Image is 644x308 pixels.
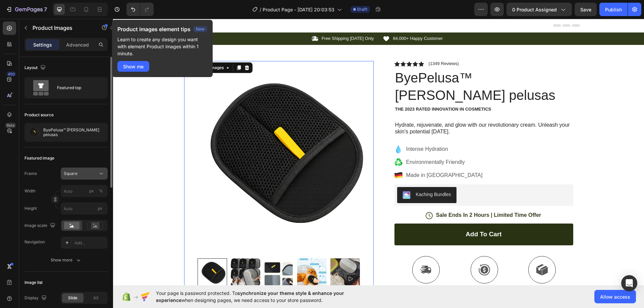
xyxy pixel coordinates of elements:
[156,290,370,304] span: Your page is password protected. To when designing pages, we need access to your store password.
[263,6,334,13] span: Product Page - [DATE] 20:03:53
[621,275,637,291] div: Open Intercom Messenger
[600,293,630,300] span: Allow access
[24,294,48,303] div: Display
[512,6,557,13] span: 0 product assigned
[61,168,108,180] button: Square
[24,63,47,72] div: Layout
[24,171,37,177] label: Frame
[61,202,108,214] input: px
[61,185,108,197] input: px%
[98,206,102,211] span: px
[293,139,370,147] p: Environmentally Friendly
[580,7,591,12] span: Save
[74,240,106,246] div: Add...
[93,295,98,301] span: All
[89,188,94,194] div: px
[24,112,54,118] div: Product source
[323,193,428,200] p: Sale Ends In 2 Hours | Limited Time Offer
[594,290,636,303] button: Allow access
[3,3,50,16] button: 7
[156,290,344,303] span: synchronize your theme style & enhance your experience
[97,187,105,195] button: px
[24,239,45,245] div: Navigation
[260,6,261,13] span: /
[605,6,622,13] div: Publish
[113,19,644,285] iframe: Design area
[126,3,154,16] div: Undo/Redo
[33,41,52,48] p: Settings
[316,42,346,48] p: (1349 Reviews)
[64,171,77,177] span: Square
[282,103,460,117] p: Hydrate, rejuvenate, and glow with our revolutionary cream. Unleash your skin's potential [DATE].
[281,205,460,227] button: Add to cart
[57,80,98,96] div: Featured top
[303,172,338,179] div: Kaching Bundles
[24,254,108,266] button: Show more
[27,126,41,139] img: product feature img
[289,172,298,180] img: KachingBundles.png
[43,128,105,137] p: ByePelusa™ [PERSON_NAME] pelusas
[293,126,370,134] p: Intense Hydration
[66,41,89,48] p: Advanced
[44,5,47,13] p: 7
[353,211,388,220] div: Add to cart
[599,3,628,16] button: Publish
[24,205,37,211] label: Height
[282,88,460,94] p: The 2023 Rated Innovation in Cosmetics
[6,71,16,77] div: 450
[357,6,367,12] span: Draft
[5,123,16,128] div: Beta
[51,257,82,263] div: Show more
[506,3,572,16] button: 0 product assigned
[33,24,90,32] p: Product Images
[281,50,460,86] h1: ByePelusa™ [PERSON_NAME] pelusas
[24,221,57,230] div: Image scale
[24,155,54,161] div: Featured image
[284,168,343,184] button: Kaching Bundles
[293,152,370,161] p: Made in [GEOGRAPHIC_DATA]
[24,280,43,286] div: Image list
[24,188,36,194] label: Width
[575,3,597,16] button: Save
[68,295,77,301] span: Slide
[88,187,96,195] button: %
[99,188,103,194] div: %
